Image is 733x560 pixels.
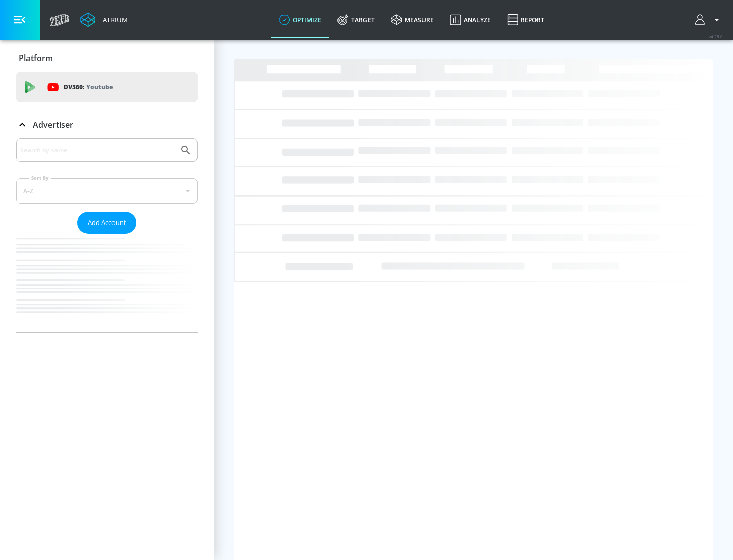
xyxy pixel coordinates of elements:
[20,144,175,157] input: Search by name
[16,234,198,332] nav: list of Advertiser
[19,52,53,64] p: Platform
[77,212,136,234] button: Add Account
[271,2,329,38] a: optimize
[709,34,723,39] span: v 4.28.0
[442,2,499,38] a: Analyze
[383,2,442,38] a: measure
[29,175,51,181] label: Sort By
[88,217,126,229] span: Add Account
[86,81,113,92] p: Youtube
[16,44,198,72] div: Platform
[99,15,128,24] div: Atrium
[16,72,198,102] div: DV360: Youtube
[64,81,113,93] p: DV360:
[16,138,198,332] div: Advertiser
[80,12,128,27] a: Atrium
[16,110,198,139] div: Advertiser
[33,119,73,130] p: Advertiser
[16,178,198,204] div: A-Z
[329,2,383,38] a: Target
[499,2,552,38] a: Report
